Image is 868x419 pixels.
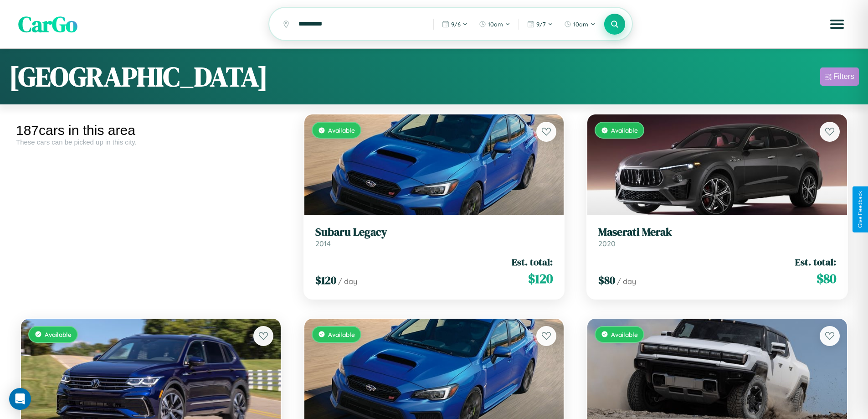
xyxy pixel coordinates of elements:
button: 10am [474,17,515,31]
span: $ 80 [598,273,615,288]
span: 10am [488,21,503,28]
span: 9 / 7 [536,21,546,28]
span: Available [611,126,638,134]
span: 9 / 6 [451,21,461,28]
div: Filters [833,72,854,81]
div: These cars can be picked up in this city. [16,138,286,146]
span: 10am [573,21,588,28]
div: 187 cars in this area [16,123,286,138]
a: Maserati Merak2020 [598,226,836,248]
span: CarGo [18,9,77,39]
h3: Subaru Legacy [315,226,553,239]
span: / day [338,277,357,286]
span: / day [617,277,636,286]
a: Subaru Legacy2014 [315,226,553,248]
h1: [GEOGRAPHIC_DATA] [9,58,268,95]
span: 2014 [315,239,331,248]
span: Est. total: [512,255,553,269]
span: 2020 [598,239,616,248]
button: Filters [820,67,859,86]
span: Est. total: [795,255,836,269]
span: Available [328,126,355,134]
span: Available [45,331,72,338]
button: 9/7 [523,17,558,31]
span: Available [328,331,355,338]
span: $ 80 [817,269,836,288]
div: Give Feedback [857,191,863,228]
button: Open menu [824,11,850,37]
span: Available [611,331,638,338]
h3: Maserati Merak [598,226,836,239]
button: 9/6 [437,17,473,31]
span: $ 120 [528,269,553,288]
button: 10am [560,17,600,31]
div: Open Intercom Messenger [9,388,31,410]
span: $ 120 [315,273,336,288]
